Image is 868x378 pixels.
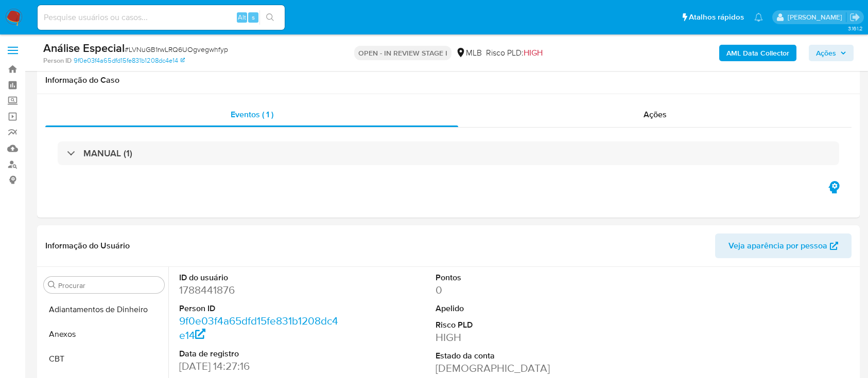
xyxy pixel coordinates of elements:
[45,75,852,85] h1: Informação do Caso
[179,313,338,343] a: 9f0e03f4a65dfd15fe831b1208dc4e14
[179,348,340,359] dt: Data de registro
[40,322,168,347] button: Anexos
[436,303,596,314] dt: Apelido
[728,233,827,258] span: Veja aparência por pessoa
[754,13,763,22] a: Notificações
[456,47,482,59] div: MLB
[436,330,596,345] dd: HIGH
[58,141,839,165] div: MANUAL (1)
[436,272,596,283] dt: Pontos
[179,359,340,373] dd: [DATE] 14:27:16
[179,272,340,283] dt: ID do usuário
[436,283,596,297] dd: 0
[125,44,228,55] span: # LVNuGB1rwLRQ6UOgvegwhfyp
[259,10,281,25] button: search-icon
[524,47,543,59] span: HIGH
[719,45,796,61] button: AML Data Collector
[38,11,285,24] input: Pesquise usuários ou casos...
[726,45,789,61] b: AML Data Collector
[83,148,132,159] h3: MANUAL (1)
[436,361,596,375] dd: [DEMOGRAPHIC_DATA]
[43,40,125,56] b: Análise Especial
[788,12,846,22] p: laisa.felismino@mercadolivre.com
[48,281,56,289] button: Procurar
[436,350,596,362] dt: Estado da conta
[179,283,340,297] dd: 1788441876
[354,46,452,60] p: OPEN - IN REVIEW STAGE I
[436,319,596,331] dt: Risco PLD
[74,56,185,65] a: 9f0e03f4a65dfd15fe831b1208dc4e14
[58,281,160,290] input: Procurar
[43,56,72,65] b: Person ID
[252,12,255,22] span: s
[486,47,543,59] span: Risco PLD:
[40,297,168,322] button: Adiantamentos de Dinheiro
[238,12,246,22] span: Alt
[40,347,168,371] button: CBT
[849,12,860,23] a: Sair
[644,109,667,120] span: Ações
[689,12,744,23] span: Atalhos rápidos
[816,45,836,61] span: Ações
[715,233,852,258] button: Veja aparência por pessoa
[179,303,340,314] dt: Person ID
[231,109,273,120] span: Eventos ( 1 )
[809,45,854,61] button: Ações
[45,241,130,251] h1: Informação do Usuário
